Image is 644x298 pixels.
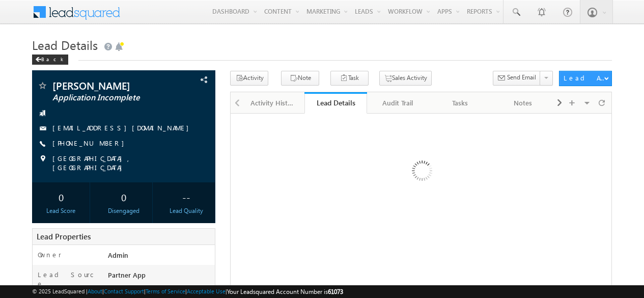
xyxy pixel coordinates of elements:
div: Lead Actions [564,73,607,83]
button: Lead Actions [559,71,611,86]
a: Notes [492,92,554,114]
div: Disengaged [97,206,150,215]
span: [GEOGRAPHIC_DATA], [GEOGRAPHIC_DATA] [52,154,200,172]
label: Lead Source [38,270,99,288]
span: © 2025 LeadSquared | | | | | [32,287,343,296]
a: Activity History [242,92,305,114]
label: Owner [38,250,62,259]
span: [PHONE_NUMBER] [52,139,129,149]
img: Loading... [369,120,474,225]
div: Notes [500,97,545,109]
div: 0 [97,187,150,206]
a: Audit Trail [367,92,430,114]
div: Lead Quality [160,206,212,215]
button: Task [330,71,369,86]
span: Send Email [507,73,536,82]
a: Lead Details [304,92,367,114]
a: Terms of Service [146,288,185,294]
button: Sales Activity [379,71,432,86]
a: [EMAIL_ADDRESS][DOMAIN_NAME] [52,123,194,132]
span: Application Incomplete [52,93,165,103]
a: Contact Support [104,288,144,294]
li: Activity History [242,92,305,113]
span: 61073 [328,288,343,295]
button: Note [281,71,319,86]
span: Admin [108,251,128,259]
a: Tasks [430,92,492,114]
div: Partner App [105,270,215,284]
div: Audit Trail [375,97,421,109]
div: 0 [35,187,87,206]
a: About [88,288,102,294]
button: Activity [230,71,268,86]
span: [PERSON_NAME] [52,80,165,91]
a: Back [32,54,73,63]
span: Lead Properties [37,231,91,241]
button: Send Email [493,71,541,86]
div: Lead Score [35,206,87,215]
div: Back [32,55,68,65]
span: Your Leadsquared Account Number is [227,288,343,295]
span: Lead Details [32,37,98,53]
div: Tasks [438,97,483,109]
div: Lead Details [312,98,359,107]
a: Acceptable Use [187,288,226,294]
div: -- [160,187,212,206]
div: Activity History [250,97,296,109]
